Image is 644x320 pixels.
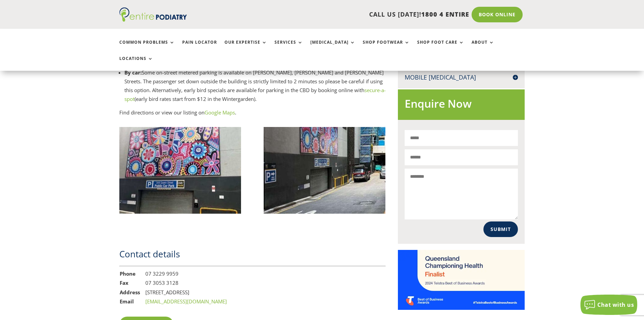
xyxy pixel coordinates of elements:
button: Submit [483,221,518,237]
img: Telstra Business Awards QLD State Finalist - Championing Health Category [398,250,525,310]
span: 1800 4 ENTIRE [421,10,469,18]
img: View of entrance to parking at rear of Entire Podiatry Brisbane [264,127,386,214]
a: Telstra Business Awards QLD State Finalist - Championing Health Category [398,304,525,311]
a: About [472,40,494,55]
strong: By car: [124,69,142,76]
a: Our Expertise [224,40,267,55]
a: [EMAIL_ADDRESS][DOMAIN_NAME] [145,298,227,305]
p: CALL US [DATE]! [213,10,469,19]
a: Shop Foot Care [417,40,464,55]
strong: Fax [120,279,128,286]
img: View of entrance to parking at rear of Entire Podiatry Brisbane [119,127,241,214]
strong: Address [120,289,140,296]
button: Chat with us [580,295,637,315]
a: Book Online [472,7,523,22]
li: Some on-street metered parking is available on [PERSON_NAME], [PERSON_NAME] and [PERSON_NAME] Str... [124,68,386,103]
img: logo (1) [119,7,187,22]
td: 07 3053 3128 [145,278,227,288]
td: 07 3229 9959 [145,269,227,279]
a: secure-a-spot [124,87,386,102]
h4: Mobile [MEDICAL_DATA] [405,73,518,82]
strong: Phone [120,270,136,277]
p: Find directions or view our listing on . [119,108,386,117]
a: Locations [119,56,153,71]
strong: Email [120,298,134,305]
a: Entire Podiatry [119,16,187,23]
a: Services [275,40,303,55]
h2: Enquire Now [405,96,518,115]
td: [STREET_ADDRESS] [145,288,227,297]
span: Chat with us [597,301,634,308]
h2: Contact details [119,248,386,263]
a: [MEDICAL_DATA] [310,40,355,55]
a: Pain Locator [182,40,217,55]
a: Common Problems [119,40,175,55]
a: Google Maps [205,109,235,116]
a: Shop Footwear [363,40,410,55]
